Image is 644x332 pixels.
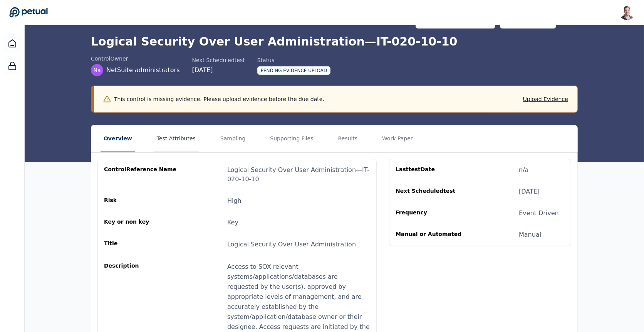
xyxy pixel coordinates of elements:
[379,125,416,152] button: Work Paper
[114,95,324,103] p: This control is missing evidence. Please upload evidence before the due date.
[9,7,48,18] a: Go to Dashboard
[104,239,178,249] div: Title
[104,165,178,184] div: control Reference Name
[106,66,180,75] span: NetSuite administrators
[267,125,316,152] button: Supporting Files
[91,55,180,62] div: control Owner
[335,125,361,152] button: Results
[217,125,249,152] button: Sampling
[3,57,22,75] a: SOC
[396,209,470,218] div: Frequency
[154,125,199,152] button: Test Attributes
[192,66,245,75] div: [DATE]
[227,218,238,227] div: Key
[523,95,568,103] button: Upload Evidence
[396,230,470,239] div: Manual or Automated
[3,34,22,53] a: Dashboard
[519,165,528,175] div: n/a
[257,66,331,75] div: Pending Evidence Upload
[192,56,245,64] div: Next Scheduled test
[396,165,470,175] div: Last test Date
[93,66,101,74] span: Na
[519,187,540,196] div: [DATE]
[619,5,635,20] img: Snir Kodesh
[91,35,578,49] h1: Logical Security Over User Administration — IT-020-10-10
[101,125,135,152] button: Overview
[227,165,370,184] div: Logical Security Over User Administration — IT-020-10-10
[396,187,470,196] div: Next Scheduled test
[519,230,541,239] div: Manual
[104,218,178,227] div: Key or non key
[519,209,559,218] div: Event Driven
[257,56,331,64] div: Status
[227,196,241,206] div: High
[91,125,577,152] nav: Tabs
[104,196,178,206] div: Risk
[227,241,356,248] span: Logical Security Over User Administration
